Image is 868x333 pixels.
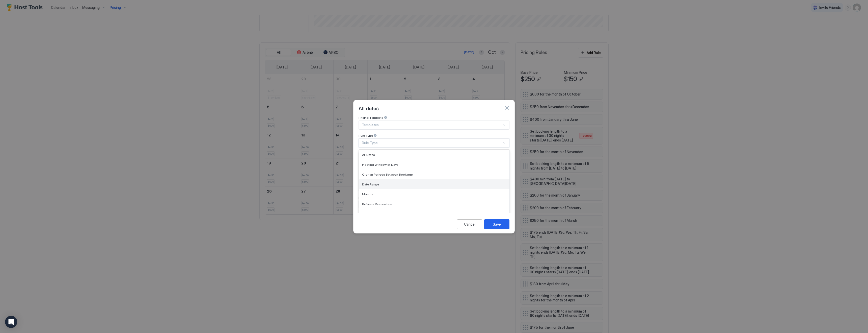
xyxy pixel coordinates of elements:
[362,192,373,196] span: Months
[362,153,375,157] span: All Dates
[359,104,379,112] span: All dates
[362,182,379,186] span: Date Range
[359,134,373,137] span: Rule Type
[457,219,482,229] button: Cancel
[362,212,389,216] span: After a Reservation
[493,222,501,227] div: Save
[5,316,17,328] div: Open Intercom Messenger
[359,116,383,120] span: Pricing Template
[484,219,509,229] button: Save
[362,202,392,206] span: Before a Reservation
[464,222,475,227] div: Cancel
[362,173,413,176] span: Orphan Periods Between Bookings
[362,141,502,145] div: Rule Type...
[362,163,398,166] span: Floating Window of Days
[359,196,383,200] span: Days of the week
